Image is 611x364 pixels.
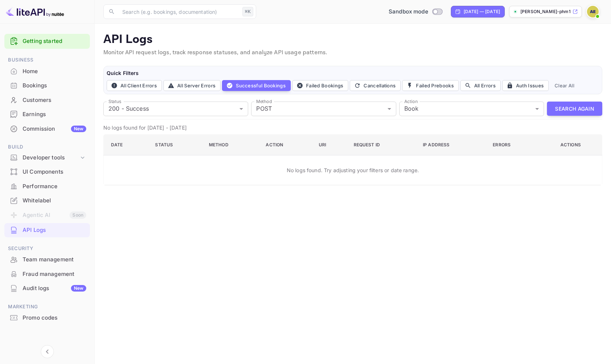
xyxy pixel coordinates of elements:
[108,98,121,104] label: Status
[502,80,549,91] button: Auth Issues
[4,223,90,237] a: API Logs
[149,134,203,155] th: Status
[4,253,90,267] div: Team management
[103,48,602,57] p: Monitor API request logs, track response statuses, and analyze API usage patterns.
[23,168,86,176] div: UI Components
[4,151,90,164] div: Developer tools
[103,124,602,131] p: No logs found for [DATE] - [DATE]
[4,311,90,325] div: Promo codes
[4,267,90,281] div: Fraud management
[256,98,272,104] label: Method
[4,122,90,135] a: CommissionNew
[23,67,86,76] div: Home
[4,303,90,311] span: Marketing
[163,80,221,91] button: All Server Errors
[23,270,86,278] div: Fraud management
[104,134,150,155] th: Date
[23,226,86,234] div: API Logs
[4,64,90,78] a: Home
[4,93,90,107] a: Customers
[23,154,79,162] div: Developer tools
[4,165,90,179] div: UI Components
[23,197,86,205] div: Whitelabel
[4,194,90,207] a: Whitelabel
[23,110,86,119] div: Earnings
[6,6,64,17] img: LiteAPI logo
[587,6,599,17] img: Anthony Essberger
[103,102,248,116] div: 200 - Success
[23,96,86,104] div: Customers
[222,80,291,91] button: Successful Bookings
[4,34,90,49] div: Getting started
[4,79,90,93] div: Bookings
[350,80,401,91] button: Cancellations
[71,285,86,292] div: New
[399,102,544,116] div: Book
[464,8,500,15] div: [DATE] — [DATE]
[103,32,602,47] p: API Logs
[389,8,428,16] span: Sandbox mode
[313,134,348,155] th: URI
[107,69,599,77] h6: Quick Filters
[4,179,90,194] div: Performance
[552,80,577,91] button: Clear All
[487,134,540,155] th: Errors
[118,4,239,19] input: Search (e.g. bookings, documentation)
[23,314,86,322] div: Promo codes
[203,134,260,155] th: Method
[23,182,86,191] div: Performance
[4,194,90,208] div: Whitelabel
[4,122,90,136] div: CommissionNew
[71,126,86,132] div: New
[520,8,571,15] p: [PERSON_NAME]-phm1...
[4,107,90,121] a: Earnings
[23,284,86,293] div: Audit logs
[547,102,602,116] button: Search Again
[4,56,90,64] span: Business
[4,267,90,281] a: Fraud management
[348,134,417,155] th: Request ID
[4,179,90,193] a: Performance
[386,8,445,16] div: Switch to Production mode
[4,165,90,178] a: UI Components
[4,281,90,295] a: Audit logsNew
[23,125,86,133] div: Commission
[4,311,90,324] a: Promo codes
[242,7,253,16] div: ⌘K
[404,98,418,104] label: Action
[402,80,459,91] button: Failed Prebooks
[4,253,90,266] a: Team management
[4,107,90,122] div: Earnings
[4,143,90,151] span: Build
[4,93,90,107] div: Customers
[107,80,162,91] button: All Client Errors
[111,161,595,180] p: No logs found. Try adjusting your filters or date range.
[23,256,86,264] div: Team management
[251,102,396,116] div: POST
[4,79,90,92] a: Bookings
[4,64,90,79] div: Home
[41,345,54,358] button: Collapse navigation
[23,37,86,45] a: Getting started
[4,245,90,253] span: Security
[260,134,313,155] th: Action
[460,80,501,91] button: All Errors
[292,80,349,91] button: Failed Bookings
[541,134,602,155] th: Actions
[23,82,86,90] div: Bookings
[417,134,487,155] th: IP Address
